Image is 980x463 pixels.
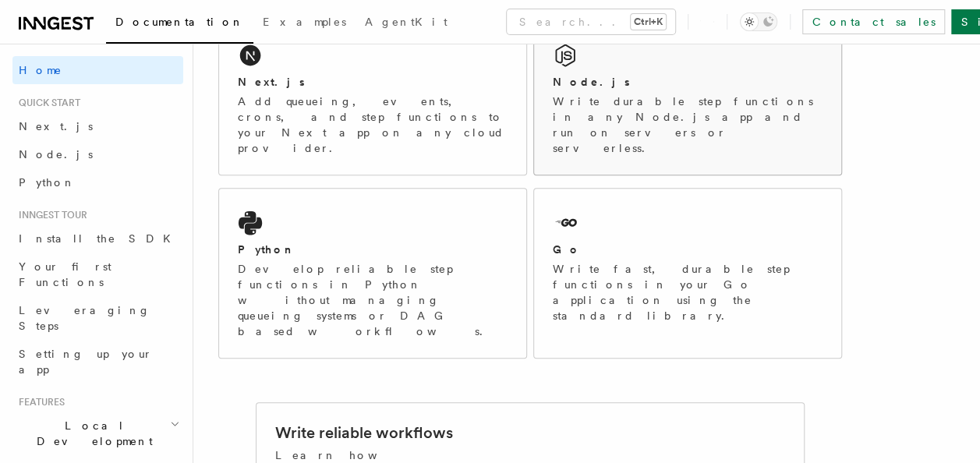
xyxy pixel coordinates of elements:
a: Node.js [12,140,183,168]
a: PythonDevelop reliable step functions in Python without managing queueing systems or DAG based wo... [218,188,527,359]
p: Develop reliable step functions in Python without managing queueing systems or DAG based workflows. [238,261,508,339]
span: Leveraging Steps [19,304,150,332]
span: Examples [263,16,346,28]
span: Python [19,176,76,189]
span: Inngest tour [12,209,87,221]
span: Local Development [12,418,170,449]
a: Home [12,56,183,84]
p: Write fast, durable step functions in your Go application using the standard library. [553,261,823,323]
kbd: Ctrl+K [631,14,666,30]
span: Quick start [12,97,80,109]
a: Examples [253,5,356,42]
button: Local Development [12,412,183,455]
a: Setting up your app [12,340,183,383]
a: Next.js [12,112,183,140]
a: Contact sales [802,9,945,34]
a: Python [12,168,183,196]
p: Write durable step functions in any Node.js app and run on servers or serverless. [553,94,823,156]
a: GoWrite fast, durable step functions in your Go application using the standard library. [533,188,842,359]
a: Next.jsAdd queueing, events, crons, and step functions to your Next app on any cloud provider. [218,20,527,175]
p: Add queueing, events, crons, and step functions to your Next app on any cloud provider. [238,94,508,156]
span: Features [12,396,65,408]
a: Node.jsWrite durable step functions in any Node.js app and run on servers or serverless. [533,20,842,175]
h2: Node.js [553,74,630,90]
a: Documentation [106,5,253,44]
a: Install the SDK [12,224,183,253]
h2: Write reliable workflows [275,422,453,444]
span: Home [19,62,62,78]
span: Setting up your app [19,348,153,376]
span: Your first Functions [19,260,111,288]
a: AgentKit [356,5,457,42]
button: Search...Ctrl+K [507,9,675,34]
span: Install the SDK [19,232,180,245]
h2: Go [553,242,581,257]
button: Toggle dark mode [740,12,777,31]
span: AgentKit [365,16,448,28]
span: Documentation [115,16,244,28]
a: Leveraging Steps [12,296,183,340]
h2: Python [238,242,295,257]
a: Your first Functions [12,253,183,296]
h2: Next.js [238,74,305,90]
span: Node.js [19,148,93,161]
span: Next.js [19,120,93,133]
